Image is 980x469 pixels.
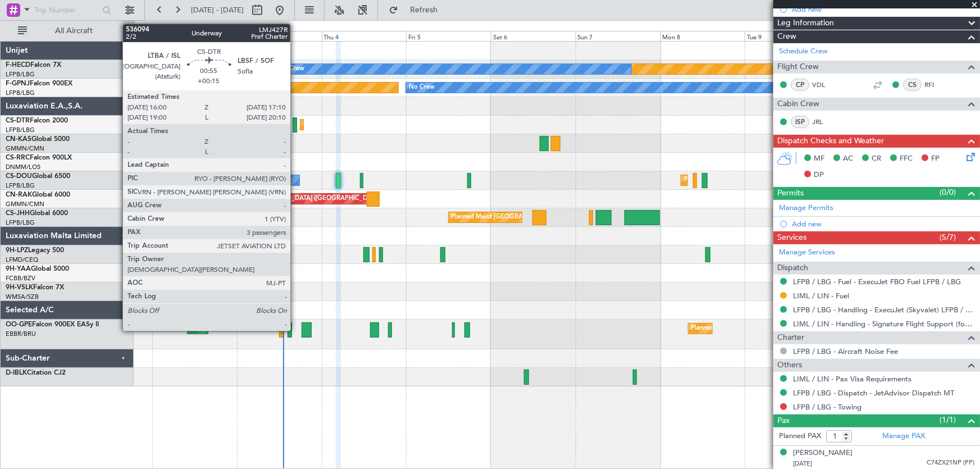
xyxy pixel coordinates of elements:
[6,62,61,69] a: F-HECDFalcon 7X
[6,321,99,328] a: OO-GPEFalcon 900EX EASy II
[6,274,35,283] a: FCBB/BZV
[6,117,68,124] a: CS-DTRFalcon 2000
[843,153,853,165] span: AC
[213,61,390,78] div: Planned Maint [GEOGRAPHIC_DATA] ([GEOGRAPHIC_DATA])
[793,402,862,412] a: LFPB / LBG - Towing
[924,80,950,90] a: RFI
[6,284,64,291] a: 9H-VSLKFalcon 7X
[779,46,828,57] a: Schedule Crew
[6,144,44,153] a: GMMN/CMN
[6,70,35,79] a: LFPB/LBG
[237,31,322,41] div: Wed 3
[792,219,974,229] div: Add new
[779,247,835,258] a: Manage Services
[777,262,808,275] span: Dispatch
[812,117,837,127] a: JRL
[745,31,829,41] div: Tue 9
[6,192,32,198] span: CN-RAK
[793,448,853,459] div: [PERSON_NAME]
[6,163,40,171] a: DNMM/LOS
[197,190,382,207] div: Unplanned Maint [GEOGRAPHIC_DATA] ([GEOGRAPHIC_DATA])
[791,116,809,128] div: ISP
[812,80,837,90] a: VDL
[6,80,30,87] span: F-GPNJ
[779,203,833,214] a: Manage Permits
[6,80,72,87] a: F-GPNJFalcon 900EX
[152,31,237,41] div: Tue 2
[6,192,70,198] a: CN-RAKGlobal 6000
[777,17,834,30] span: Leg Information
[6,181,35,190] a: LFPB/LBG
[6,210,68,217] a: CS-JHHGlobal 6000
[900,153,913,165] span: FFC
[6,266,69,272] a: 9H-YAAGlobal 5000
[777,415,790,427] span: Pax
[6,256,38,264] a: LFMD/CEQ
[777,359,802,372] span: Others
[279,61,304,78] div: No Crew
[793,291,849,300] a: LIML / LIN - Fuel
[452,209,628,226] div: Planned Maint [GEOGRAPHIC_DATA] ([GEOGRAPHIC_DATA])
[409,79,435,96] div: No Crew
[777,187,804,200] span: Permits
[777,331,804,344] span: Charter
[136,22,155,32] div: [DATE]
[777,61,819,74] span: Flight Crew
[6,62,30,69] span: F-HECD
[6,284,33,291] span: 9H-VSLK
[814,153,824,165] span: MF
[777,30,796,43] span: Crew
[6,117,30,124] span: CS-DTR
[6,247,28,254] span: 9H-LPZ
[6,218,35,227] a: LFPB/LBG
[684,172,861,189] div: Planned Maint [GEOGRAPHIC_DATA] ([GEOGRAPHIC_DATA])
[814,170,824,181] span: DP
[191,5,244,15] span: [DATE] - [DATE]
[406,31,491,41] div: Fri 5
[6,210,30,217] span: CS-JHH
[793,374,911,384] a: LIML / LIN - Pax Visa Requirements
[6,136,31,143] span: CN-KAS
[384,1,451,19] button: Refresh
[29,27,118,35] span: All Aircraft
[931,153,940,165] span: FP
[6,266,31,272] span: 9H-YAA
[793,388,954,398] a: LFPB / LBG - Dispatch - JetAdvisor Dispatch MT
[197,209,374,226] div: Planned Maint [GEOGRAPHIC_DATA] ([GEOGRAPHIC_DATA])
[777,231,806,244] span: Services
[6,330,36,338] a: EBBR/BRU
[872,153,881,165] span: CR
[6,89,35,97] a: LFPB/LBG
[6,247,64,254] a: 9H-LPZLegacy 500
[190,320,378,337] div: Cleaning [GEOGRAPHIC_DATA] ([GEOGRAPHIC_DATA] National)
[6,136,70,143] a: CN-KASGlobal 5000
[491,31,576,41] div: Sat 6
[322,31,407,41] div: Thu 4
[777,135,884,148] span: Dispatch Checks and Weather
[779,431,821,442] label: Planned PAX
[12,22,122,40] button: All Aircraft
[792,4,974,14] div: Add new
[793,319,974,329] a: LIML / LIN - Handling - Signature Flight Support (formely Prime Avn) LIML / LIN
[793,277,961,286] a: LFPB / LBG - Fuel - ExecuJet FBO Fuel LFPB / LBG
[940,414,956,426] span: (1/1)
[882,431,925,442] a: Manage PAX
[660,31,745,41] div: Mon 8
[134,246,159,263] div: No Crew
[793,347,898,356] a: LFPB / LBG - Aircraft Noise Fee
[927,458,974,468] span: C74ZX21NP (PP)
[6,200,44,208] a: GMMN/CMN
[6,154,30,161] span: CS-RRC
[793,459,812,468] span: [DATE]
[6,173,70,180] a: CS-DOUGlobal 6500
[6,126,35,134] a: LFPB/LBG
[791,79,809,91] div: CP
[6,370,66,376] a: D-IBLKCitation CJ2
[6,321,32,328] span: OO-GPE
[940,231,956,243] span: (5/7)
[6,154,72,161] a: CS-RRCFalcon 900LX
[691,320,895,337] div: Planned Maint [GEOGRAPHIC_DATA] ([GEOGRAPHIC_DATA] National)
[34,2,99,19] input: Trip Number
[777,98,819,111] span: Cabin Crew
[400,6,448,14] span: Refresh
